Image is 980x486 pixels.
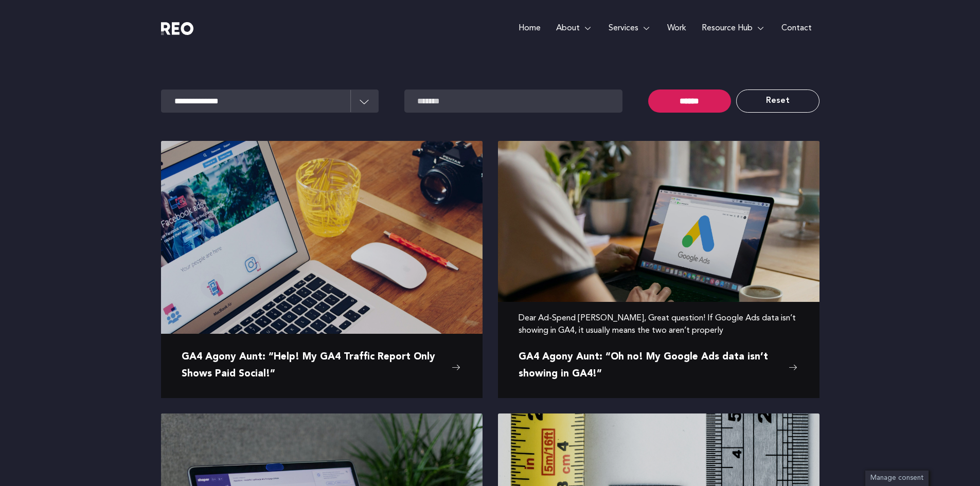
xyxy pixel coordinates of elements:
span: Manage consent [870,475,923,481]
span: GA4 Agony Aunt: “Help! My GA4 Traffic Report Only Shows Paid Social!” [182,349,447,383]
p: Dear Ad-Spend [PERSON_NAME], Great question! If Google Ads data isn’t showing in GA4, it usually ... [519,312,799,337]
a: Reset [736,89,819,113]
a: GA4 Agony Aunt: “Help! My GA4 Traffic Report Only Shows Paid Social!” [182,349,462,383]
span: GA4 Agony Aunt: “Oh no! My Google Ads data isn’t showing in GA4!” [519,349,783,383]
a: GA4 Agony Aunt: “Oh no! My Google Ads data isn’t showing in GA4!” [519,349,799,383]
